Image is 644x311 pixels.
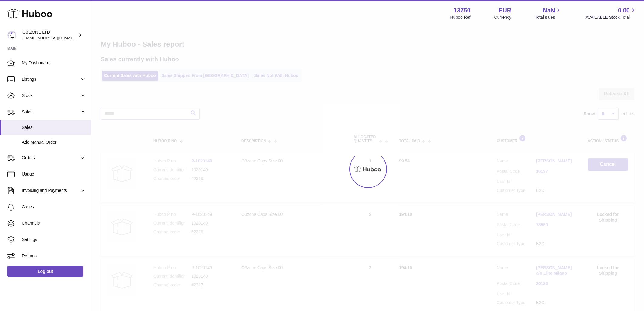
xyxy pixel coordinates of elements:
[22,29,77,41] div: O3 ZONE LTD
[22,188,80,193] span: Invoicing and Payments
[22,35,89,40] span: [EMAIL_ADDRESS][DOMAIN_NAME]
[22,60,86,66] span: My Dashboard
[498,6,511,15] strong: EUR
[494,15,512,20] div: Currency
[7,266,83,277] a: Log out
[22,204,86,210] span: Cases
[535,15,562,20] span: Total sales
[22,109,80,115] span: Sales
[22,155,80,161] span: Orders
[454,6,471,15] strong: 13750
[450,15,471,20] div: Huboo Ref
[22,220,86,226] span: Channels
[543,6,555,15] span: NaN
[22,253,86,259] span: Returns
[535,6,562,20] a: NaN Total sales
[22,139,86,145] span: Add Manual Order
[618,6,630,15] span: 0.00
[22,93,80,99] span: Stock
[585,6,637,20] a: 0.00 AVAILABLE Stock Total
[22,125,86,130] span: Sales
[22,171,86,177] span: Usage
[585,15,637,20] span: AVAILABLE Stock Total
[22,76,80,82] span: Listings
[7,31,16,40] img: internalAdmin-13750@internal.huboo.com
[22,237,86,242] span: Settings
